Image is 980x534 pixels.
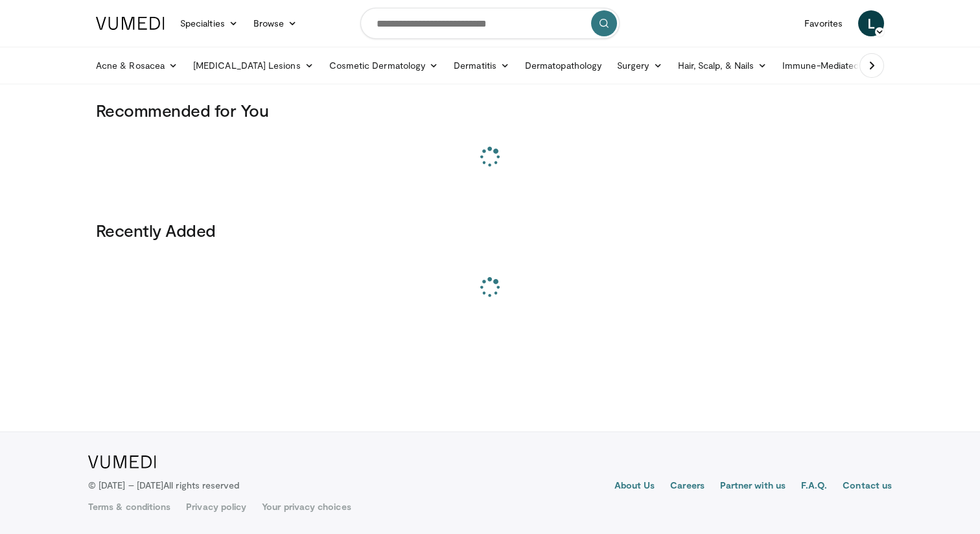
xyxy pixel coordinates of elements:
a: Partner with us [720,479,786,494]
a: [MEDICAL_DATA] Lesions [185,53,321,79]
a: Hair, Scalp, & Nails [670,53,775,79]
a: Specialties [172,10,246,36]
h3: Recommended for You [96,100,884,121]
img: VuMedi Logo [88,455,156,468]
a: Acne & Rosacea [88,53,185,79]
p: © [DATE] – [DATE] [88,479,240,492]
a: Surgery [609,53,670,79]
a: About Us [614,479,655,494]
a: Privacy policy [186,500,246,513]
a: Browse [246,10,305,36]
a: Careers [670,479,705,494]
a: L [858,10,884,36]
input: Search topics, interventions [360,8,620,39]
a: Your privacy choices [262,500,351,513]
a: Favorites [797,10,850,36]
a: Dermatopathology [517,53,609,79]
span: All rights reserved [163,479,239,491]
a: Cosmetic Dermatology [321,53,446,79]
a: F.A.Q. [801,479,827,494]
a: Dermatitis [446,53,517,79]
h3: Recently Added [96,220,884,241]
a: Terms & conditions [88,500,170,513]
a: Contact us [843,479,892,494]
a: Immune-Mediated [775,53,880,79]
img: VuMedi Logo [96,17,165,30]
